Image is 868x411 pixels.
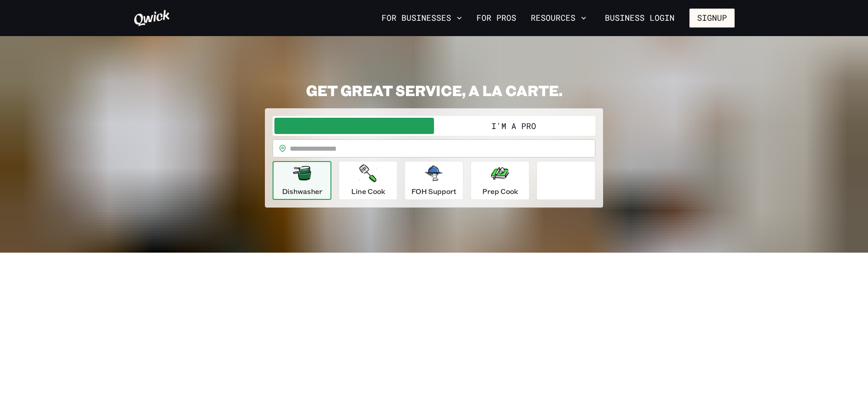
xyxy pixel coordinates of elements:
[273,161,331,200] button: Dishwasher
[482,186,518,197] p: Prep Cook
[339,161,397,200] button: Line Cook
[434,118,594,134] button: I'm a Pro
[411,186,457,197] p: FOH Support
[473,10,520,26] a: For Pros
[405,161,463,200] button: FOH Support
[527,10,590,26] button: Resources
[597,9,682,28] a: Business Login
[265,81,603,99] h2: GET GREAT SERVICE, A LA CARTE.
[282,186,322,197] p: Dishwasher
[689,9,735,28] button: Signup
[351,186,385,197] p: Line Cook
[378,10,466,26] button: For Businesses
[471,161,529,200] button: Prep Cook
[274,118,434,134] button: I'm a Business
